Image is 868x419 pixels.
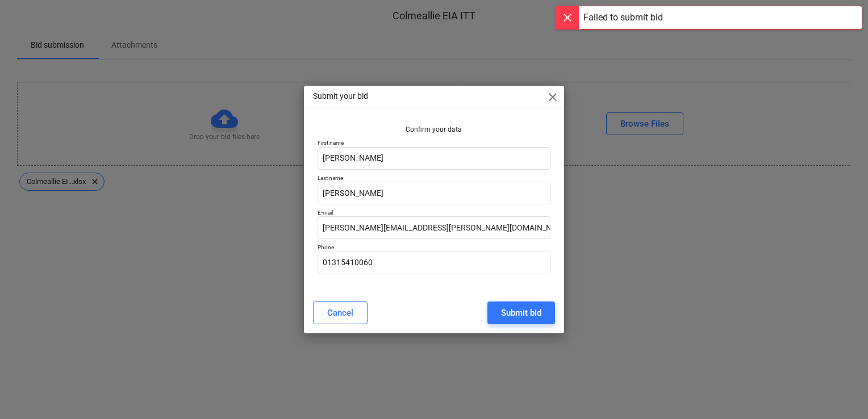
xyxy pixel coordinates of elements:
p: Phone [318,244,550,251]
span: close [546,90,560,104]
p: First name [318,139,550,146]
p: Confirm your data [318,125,550,135]
p: Last name [318,174,550,182]
button: Cancel [313,301,368,324]
div: Cancel [327,305,353,320]
button: Submit bid [487,301,555,324]
div: Failed to submit bid [583,11,663,24]
p: Submit your bid [313,90,368,102]
div: Submit bid [501,305,541,320]
p: E-mail [318,209,550,216]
